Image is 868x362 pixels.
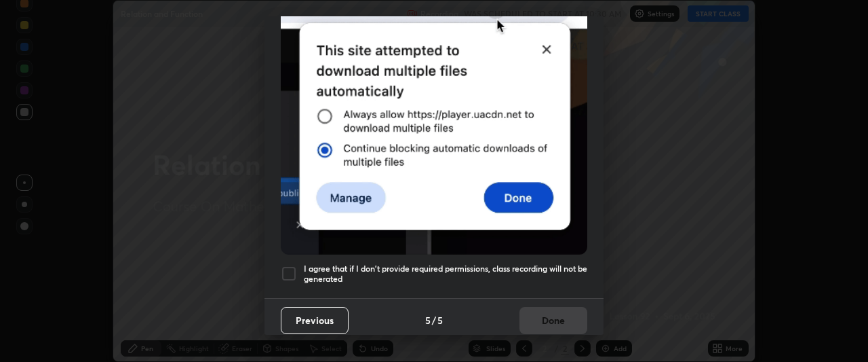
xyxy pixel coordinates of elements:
h5: I agree that if I don't provide required permissions, class recording will not be generated [304,264,587,285]
button: Previous [281,307,349,334]
h4: / [432,313,436,327]
h4: 5 [425,313,431,327]
h4: 5 [437,313,443,327]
